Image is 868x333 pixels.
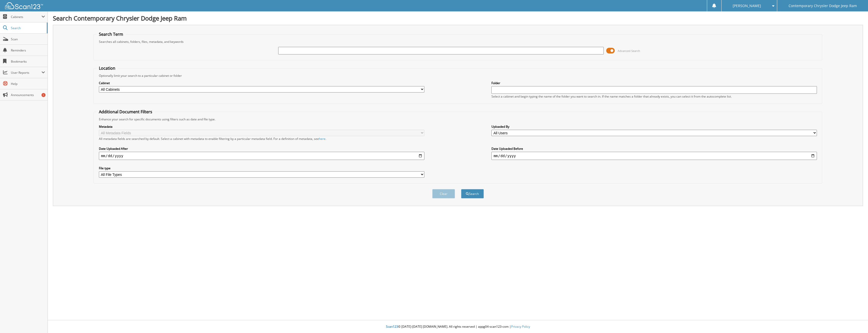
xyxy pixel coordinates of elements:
[96,40,819,44] div: Searches all cabinets, folders, files, metadata, and keywords
[11,70,41,75] span: User Reports
[11,48,45,52] span: Reminders
[11,15,41,19] span: Cabinets
[432,189,455,198] button: Clear
[99,146,424,151] label: Date Uploaded After
[491,146,817,151] label: Date Uploaded Before
[41,93,46,97] div: 1
[96,117,819,121] div: Enhance your search for specific documents using filters such as date and file type.
[96,31,126,37] legend: Search Term
[11,26,44,30] span: Search
[11,93,45,97] span: Announcements
[511,324,530,329] a: Privacy Policy
[99,124,424,129] label: Metadata
[11,37,45,41] span: Scan
[386,324,398,329] span: Scan123
[11,82,45,86] span: Help
[99,166,424,170] label: File type
[96,73,819,78] div: Optionally limit your search to a particular cabinet or folder
[11,59,45,64] span: Bookmarks
[53,14,863,22] h1: Search Contemporary Chrysler Dodge Jeep Ram
[491,152,817,160] input: end
[461,189,484,198] button: Search
[491,81,817,85] label: Folder
[96,65,118,71] legend: Location
[789,4,857,7] span: Contemporary Chrysler Dodge Jeep Ram
[99,152,424,160] input: start
[48,321,868,333] div: © [DATE]-[DATE] [DOMAIN_NAME]. All rights reserved | appg04-scan123-com |
[99,81,424,85] label: Cabinet
[5,2,43,9] img: scan123-logo-white.svg
[96,109,155,115] legend: Additional Document Filters
[99,137,424,141] div: All metadata fields are searched by default. Select a cabinet with metadata to enable filtering b...
[319,137,325,141] a: here
[733,4,761,7] span: [PERSON_NAME]
[618,49,640,53] span: Advanced Search
[491,124,817,129] label: Uploaded By
[491,94,817,99] div: Select a cabinet and begin typing the name of the folder you want to search in. If the name match...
